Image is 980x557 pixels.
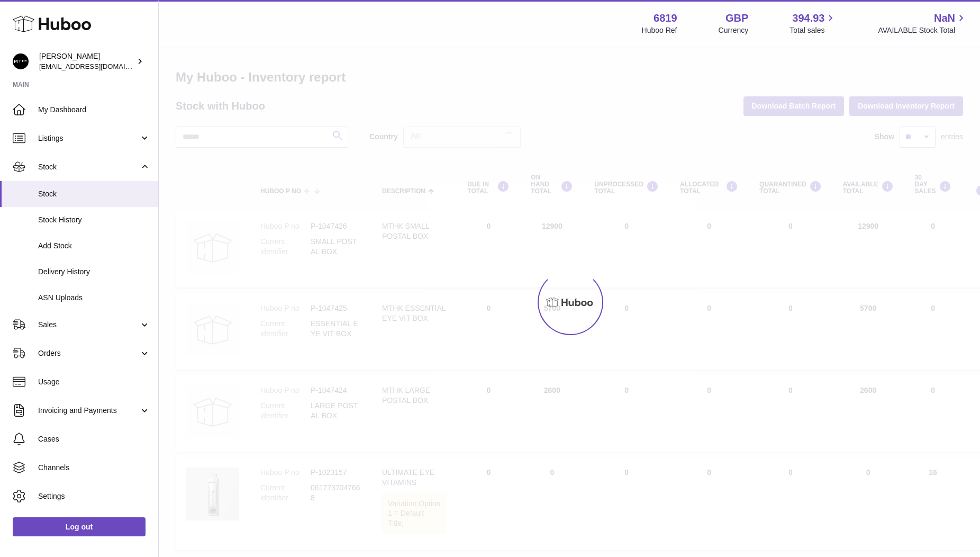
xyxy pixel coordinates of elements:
[38,348,139,358] span: Orders
[38,189,150,199] span: Stock
[38,463,150,473] span: Channels
[13,517,146,536] a: Log out
[38,162,139,172] span: Stock
[39,62,156,70] span: [EMAIL_ADDRESS][DOMAIN_NAME]
[38,241,150,251] span: Add Stock
[790,25,837,35] span: Total sales
[934,11,955,25] span: NaN
[38,320,139,330] span: Sales
[38,293,150,303] span: ASN Uploads
[792,11,824,25] span: 394.93
[38,406,139,416] span: Invoicing and Payments
[642,25,677,35] div: Huboo Ref
[38,434,150,444] span: Cases
[38,267,150,277] span: Delivery History
[725,11,748,25] strong: GBP
[790,11,837,35] a: 394.93 Total sales
[654,11,677,25] strong: 6819
[13,53,29,69] img: amar@mthk.com
[38,105,150,115] span: My Dashboard
[39,51,134,71] div: [PERSON_NAME]
[38,215,150,225] span: Stock History
[878,25,967,35] span: AVAILABLE Stock Total
[38,377,150,387] span: Usage
[719,25,749,35] div: Currency
[38,133,139,143] span: Listings
[878,11,967,35] a: NaN AVAILABLE Stock Total
[38,491,150,501] span: Settings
